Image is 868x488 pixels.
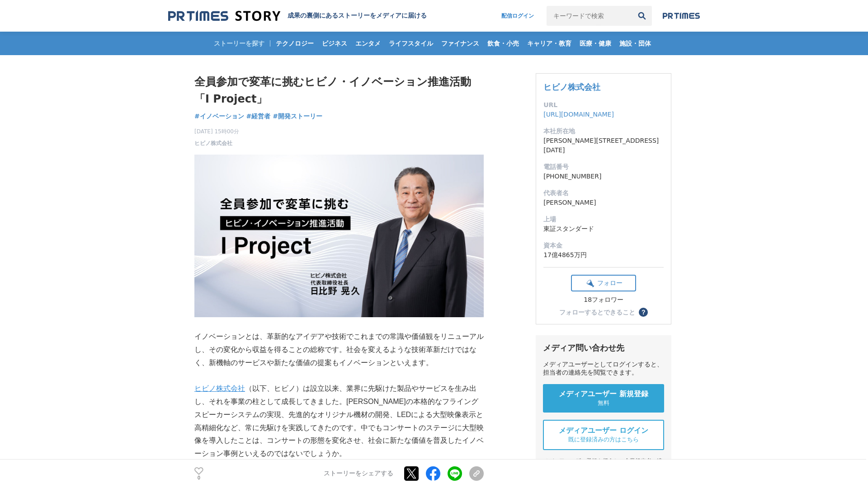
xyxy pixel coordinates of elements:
[273,112,322,120] span: #開発ストーリー
[324,470,393,478] p: ストーリーをシェアする
[272,39,317,47] span: テクノロジー
[543,136,664,155] dd: [PERSON_NAME][STREET_ADDRESS][DATE]
[639,308,648,317] button: ？
[484,32,523,55] a: 飲食・小売
[616,39,655,47] span: 施設・団体
[571,275,636,291] button: フォロー
[194,139,232,147] a: ヒビノ株式会社
[288,12,427,20] h2: 成果の裏側にあるストーリーをメディアに届ける
[168,10,280,22] img: 成果の裏側にあるストーリーをメディアに届ける
[438,32,483,55] a: ファイナンス
[598,399,609,407] span: 無料
[547,6,632,26] input: キーワードで検索
[559,309,635,315] div: フォローするとできること
[543,198,664,207] dd: [PERSON_NAME]
[385,32,437,55] a: ライフスタイル
[273,112,322,121] a: #開発ストーリー
[246,112,271,120] span: #経営者
[194,385,245,392] a: ヒビノ株式会社
[543,100,664,110] dt: URL
[543,82,600,92] a: ヒビノ株式会社
[194,127,239,136] span: [DATE] 15時00分
[438,39,483,47] span: ファイナンス
[663,12,700,19] img: prtimes
[543,215,664,224] dt: 上場
[194,382,484,460] p: （以下、ヒビノ）は設立以来、業界に先駆けた製品やサービスを生み出し、それを事業の柱として成長してきました。[PERSON_NAME]の本格的なフライングスピーカーシステムの実現、先進的なオリジナ...
[559,389,648,399] span: メディアユーザー 新規登録
[194,155,484,318] img: thumbnail_3d0942f0-a036-11f0-90c4-5b9c5a4ffb56.jpg
[352,39,384,47] span: エンタメ
[318,32,351,55] a: ビジネス
[543,420,664,450] a: メディアユーザー ログイン 既に登録済みの方はこちら
[318,39,351,47] span: ビジネス
[543,127,664,136] dt: 本社所在地
[194,112,244,121] a: #イノベーション
[576,39,615,47] span: 医療・健康
[640,309,646,315] span: ？
[543,241,664,250] dt: 資本金
[484,39,523,47] span: 飲食・小売
[568,436,639,444] span: 既に登録済みの方はこちら
[492,6,543,26] a: 配信ログイン
[194,112,244,120] span: #イノベーション
[543,172,664,181] dd: [PHONE_NUMBER]
[194,330,484,369] p: イノベーションとは、革新的なアイデアや技術でこれまでの常識や価値観をリニューアルし、その変化から収益を得ることの総称です。社会を変えるような技術革新だけではなく、新機軸のサービスや新たな価値の提...
[543,361,664,377] div: メディアユーザーとしてログインすると、担当者の連絡先を閲覧できます。
[543,384,664,413] a: メディアユーザー 新規登録 無料
[385,39,437,47] span: ライフスタイル
[559,426,648,436] span: メディアユーザー ログイン
[246,112,271,121] a: #経営者
[543,111,614,118] a: [URL][DOMAIN_NAME]
[543,224,664,234] dd: 東証スタンダード
[524,39,575,47] span: キャリア・教育
[168,10,427,22] a: 成果の裏側にあるストーリーをメディアに届ける 成果の裏側にあるストーリーをメディアに届ける
[543,162,664,172] dt: 電話番号
[616,32,655,55] a: 施設・団体
[576,32,615,55] a: 医療・健康
[194,476,203,480] p: 0
[632,6,652,26] button: 検索
[571,296,636,304] div: 18フォロワー
[524,32,575,55] a: キャリア・教育
[543,250,664,260] dd: 17億4865万円
[543,343,664,353] div: メディア問い合わせ先
[543,188,664,198] dt: 代表者名
[194,73,484,108] h1: 全員参加で変革に挑むヒビノ・イノベーション推進活動「I Project」
[352,32,384,55] a: エンタメ
[272,32,317,55] a: テクノロジー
